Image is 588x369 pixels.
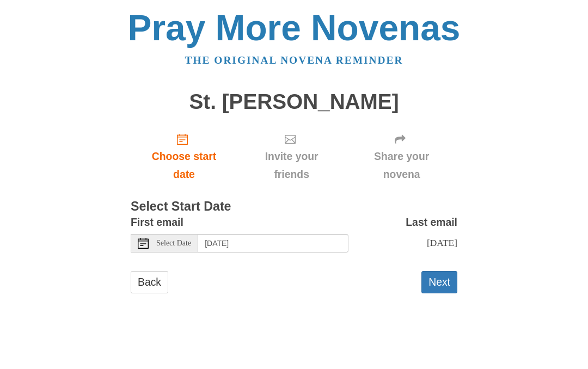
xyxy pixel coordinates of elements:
label: First email [131,213,183,231]
button: Next [421,271,457,293]
span: [DATE] [427,237,457,248]
div: Click "Next" to confirm your start date first. [237,124,346,189]
a: Pray More Novenas [128,8,461,48]
a: Back [131,271,168,293]
a: Choose start date [131,124,237,189]
h3: Select Start Date [131,200,457,214]
span: Choose start date [142,147,226,183]
span: Select Date [156,239,191,247]
label: Last email [406,213,457,231]
span: Share your novena [357,147,446,183]
div: Click "Next" to confirm your start date first. [346,124,457,189]
a: The original novena reminder [185,54,403,66]
span: Invite your friends [248,147,335,183]
h1: St. [PERSON_NAME] [131,90,457,114]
